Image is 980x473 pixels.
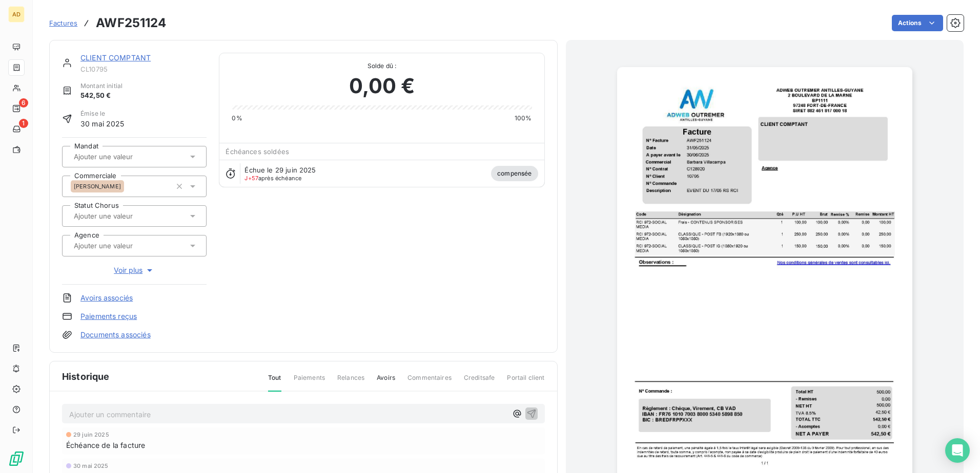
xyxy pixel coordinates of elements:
h3: AWF251124 [96,14,166,32]
span: Portail client [507,373,544,391]
span: Solde dû : [232,61,532,71]
span: Échéances soldées [226,147,289,156]
span: Tout [268,373,281,392]
span: Historique [62,370,110,383]
span: Avoirs [377,373,395,391]
a: Avoirs associés [80,293,133,303]
span: Échue le 29 juin 2025 [244,166,316,174]
button: Actions [892,15,943,31]
span: 30 mai 2025 [73,463,109,469]
span: Paiements [294,373,325,391]
a: CLIENT COMPTANT [80,53,151,62]
span: Montant initial [80,81,122,91]
input: Ajouter une valeur [73,241,176,250]
div: Open Intercom Messenger [945,438,970,463]
span: Émise le [80,109,125,118]
span: Relances [337,373,364,391]
span: 30 mai 2025 [80,118,125,129]
span: 1 [19,119,28,128]
span: 100% [515,114,532,123]
span: 6 [19,98,28,107]
a: Factures [49,18,77,28]
img: Logo LeanPay [8,450,25,467]
span: compensée [491,166,538,181]
span: 29 juin 2025 [73,432,109,438]
span: Échéance de la facture [66,440,145,450]
span: Creditsafe [464,373,495,391]
input: Ajouter une valeur [73,211,176,221]
span: Factures [49,19,77,27]
a: Paiements reçus [80,311,137,321]
span: Commentaires [407,373,452,391]
a: Documents associés [80,330,151,340]
span: 0,00 € [349,71,415,101]
span: CL10795 [80,65,207,73]
div: AD [8,6,25,23]
span: J+57 [244,175,258,182]
a: 1 [8,121,24,137]
span: 542,50 € [80,91,122,101]
span: Voir plus [114,265,155,275]
a: 6 [8,100,24,117]
span: [PERSON_NAME] [74,183,121,189]
span: après échéance [244,175,301,181]
span: 0% [232,114,242,123]
button: Voir plus [62,265,207,276]
input: Ajouter une valeur [73,152,176,161]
